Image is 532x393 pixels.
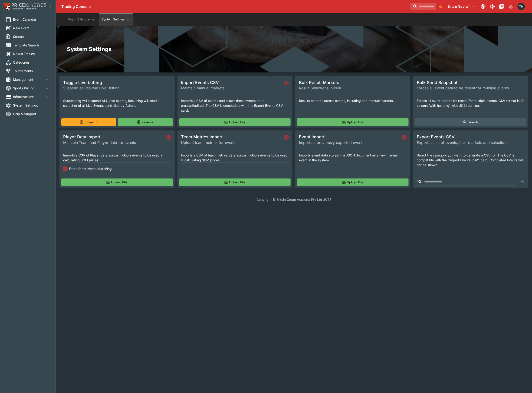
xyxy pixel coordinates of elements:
p: Suspending will suspend ALL Live events, Resuming will send a snapshot of all Live Events control... [63,98,171,108]
img: PriceKinetics [12,3,46,7]
span: Template Search [13,43,50,48]
span: New Event [13,26,50,30]
span: Sports Pricing [13,86,44,91]
button: Resume [118,118,173,126]
p: Results markets across events, including non-manual markets. [299,98,407,103]
button: Notifications [507,2,515,11]
span: Help & Support [13,111,50,116]
p: Imports a CSV of Player data across multiple events to be used in calculating SGM prices. [63,153,171,162]
span: Result Selections in Bulk [299,85,407,91]
span: Toggle Live betting [63,80,171,85]
button: No Bookmarks [437,3,444,10]
div: Todd Henderson [518,3,525,10]
button: System Settings [99,13,133,26]
span: Infrastructure [13,94,44,99]
p: Select the category you want to generate a CSV for. The CSV is compatible with the "Import Events... [417,153,525,167]
span: Nexus Entities [13,51,50,56]
img: PriceKinetics Logo [1,2,11,11]
div: Trading Console [61,4,409,9]
button: Event Calendar [66,13,98,26]
span: Event Calendar [13,17,50,22]
span: Export Events CSV [417,134,525,140]
button: Suspend [61,118,116,126]
button: Upload File [179,118,291,126]
p: Imports a CSV of events and allows these events to be created/edited. The CSV is compatible with ... [181,98,289,113]
p: Forces all event data to be resent for multiple events. CSV format is ID column (with heading) wi... [417,98,525,108]
button: Todd Henderson [516,1,526,12]
span: Search [13,34,50,39]
input: search [410,3,436,10]
button: Upload File [297,118,409,126]
button: Upload File [61,179,173,186]
p: Imports event data stored in a JSON document as a new manual event in the system. [299,153,407,162]
span: Bulk Send Snapshot [417,80,525,85]
span: Imports a previously exported event [299,140,400,145]
button: Toggle light/dark mode [488,2,497,11]
button: Search [415,118,527,126]
img: Sportsbook Management [12,8,37,10]
span: Maintain Team and Player data for events [63,140,164,145]
span: Team Metrics Import [181,134,282,140]
span: Suspend or Resume Live Betting [63,85,171,91]
span: Exports a list of events, their markets and selections [417,140,525,145]
span: System Settings [13,103,50,108]
h2: System Settings [67,45,521,53]
span: Management [13,77,44,82]
span: Categories [13,60,50,65]
span: Event Import [299,134,400,140]
button: Select Tenant [445,3,478,10]
button: Upload File [179,179,291,186]
button: Documentation [498,2,506,11]
span: Maintain manual markets [181,85,282,91]
span: Player Data Import [63,134,164,140]
button: Upload File [297,179,409,186]
span: Forces all event data to be resent for multiple events [417,85,525,91]
span: Upload team metrics for events [181,140,282,145]
span: Bulk Result Markets [299,80,407,85]
p: Copyright © Entain Group Australia Pty Ltd 2025 [56,197,532,202]
span: Import Events CSV [181,80,282,85]
span: Tournaments [13,68,50,73]
p: Imports a CSV of team metrics data across multiple events to be used in calculating SGM prices. [181,153,289,162]
button: Connected to PK [479,2,487,11]
span: Force Strict Name Matching [69,166,112,171]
